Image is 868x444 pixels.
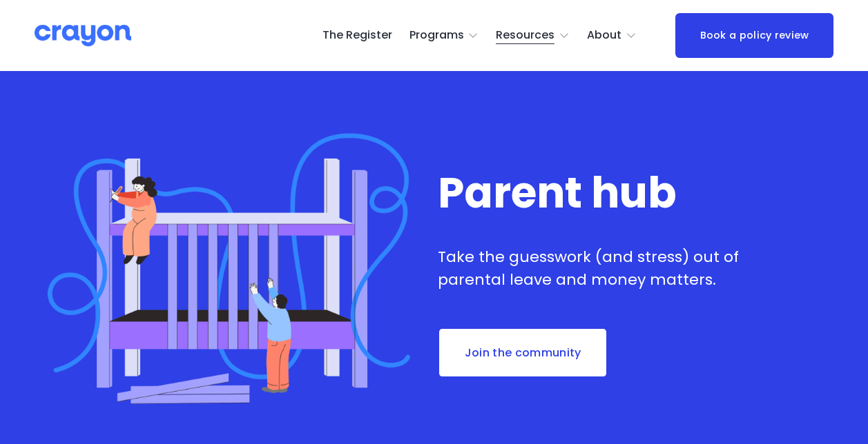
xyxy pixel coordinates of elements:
a: folder dropdown [496,25,570,47]
a: Join the community [438,327,608,379]
img: Crayon [35,23,131,48]
span: About [587,26,621,46]
p: Take the guesswork (and stress) out of parental leave and money matters. [438,245,766,291]
a: folder dropdown [587,25,637,47]
h1: Parent hub [438,171,766,216]
span: Resources [496,26,554,46]
a: Book a policy review [675,13,833,59]
span: Programs [409,26,464,46]
a: folder dropdown [409,25,479,47]
a: The Register [322,25,392,47]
